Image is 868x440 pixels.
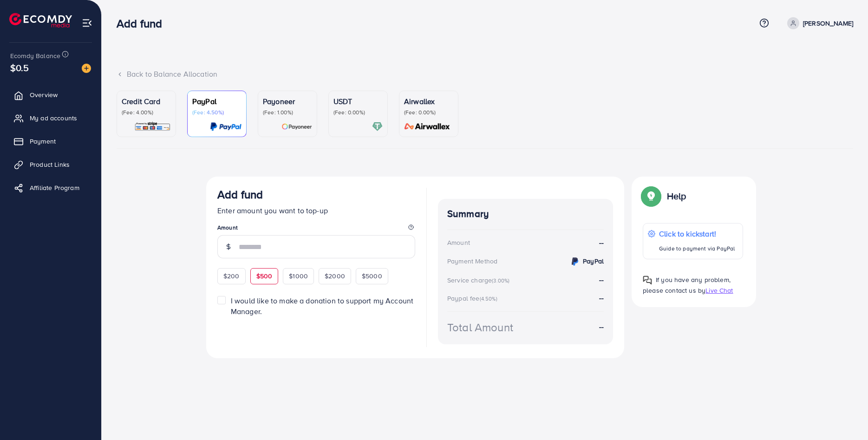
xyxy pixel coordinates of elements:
p: Guide to payment via PayPal [659,243,735,254]
a: Affiliate Program [7,178,94,197]
span: Live Chat [705,286,733,295]
span: Ecomdy Balance [10,51,60,60]
span: My ad accounts [30,113,77,123]
img: card [281,121,312,132]
span: $500 [256,271,273,281]
span: Overview [30,90,58,99]
strong: -- [599,237,604,248]
div: Total Amount [447,319,513,335]
p: Airwallex [404,96,453,107]
a: [PERSON_NAME] [783,17,853,29]
span: If you have any problem, please contact us by [643,275,731,295]
p: PayPal [192,96,241,107]
strong: -- [599,322,604,332]
strong: -- [599,275,604,285]
p: Credit Card [122,96,171,107]
legend: Amount [217,223,415,235]
p: Click to kickstart! [659,228,735,239]
img: Popup guide [643,276,652,285]
div: Back to Balance Allocation [117,69,853,79]
p: Payoneer [263,96,312,107]
span: Affiliate Program [30,183,79,192]
p: Enter amount you want to top-up [217,205,415,216]
a: My ad accounts [7,109,94,127]
img: menu [82,18,92,28]
img: logo [9,13,72,27]
span: Product Links [30,160,70,169]
h3: Add fund [217,188,263,201]
img: card [210,121,241,132]
iframe: Chat [829,398,861,433]
a: Overview [7,85,94,104]
img: card [134,121,171,132]
p: (Fee: 1.00%) [263,109,312,116]
div: Payment Method [447,256,497,266]
img: card [401,121,453,132]
span: $2000 [325,271,345,281]
p: [PERSON_NAME] [803,18,853,29]
div: Amount [447,238,470,247]
div: Service charge [447,276,512,285]
span: $0.5 [10,61,29,74]
h4: Summary [447,208,604,220]
img: card [372,121,383,132]
small: (3.00%) [492,277,509,284]
img: Popup guide [643,188,659,204]
span: $5000 [362,271,382,281]
p: USDT [333,96,383,107]
small: (4.50%) [480,295,497,302]
p: (Fee: 4.50%) [192,109,241,116]
h3: Add fund [117,17,170,30]
span: $200 [223,271,240,281]
p: Help [667,190,686,202]
span: Payment [30,137,56,146]
a: Product Links [7,155,94,174]
img: credit [569,256,581,267]
span: $1000 [289,271,308,281]
p: (Fee: 0.00%) [333,109,383,116]
p: (Fee: 0.00%) [404,109,453,116]
p: (Fee: 4.00%) [122,109,171,116]
a: Payment [7,132,94,151]
img: image [82,64,91,73]
div: Paypal fee [447,294,500,303]
strong: -- [599,293,604,303]
span: I would like to make a donation to support my Account Manager. [231,296,413,316]
strong: PayPal [583,256,604,266]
